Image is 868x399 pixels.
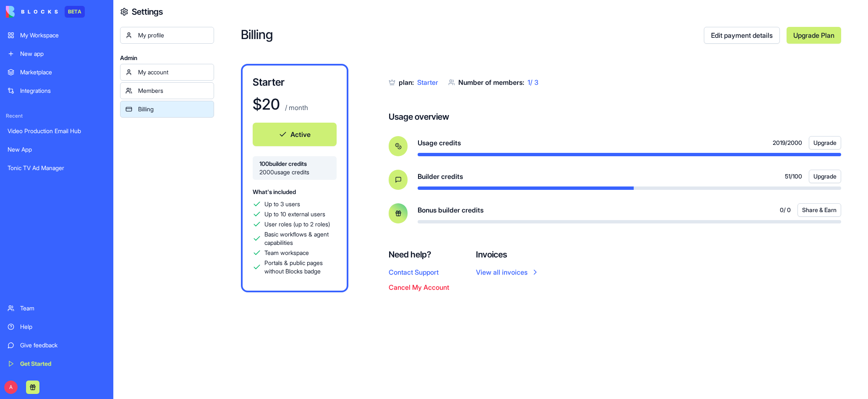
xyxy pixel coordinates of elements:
[264,210,325,218] span: Up to 10 external users
[418,171,463,181] span: Builder credits
[241,27,704,44] h2: Billing
[3,27,111,44] a: My Workspace
[120,64,214,81] a: My account
[389,249,449,260] h4: Need help?
[259,160,330,168] span: 100 builder credits
[264,259,337,276] span: Portals & public pages without Blocks badge
[138,31,209,39] div: My profile
[20,68,106,76] div: Marketplace
[528,78,539,87] span: 1 / 3
[787,27,841,44] a: Upgrade Plan
[797,203,841,217] button: Share & Earn
[253,76,337,89] h3: Starter
[253,188,296,195] span: What's included
[476,249,539,260] h4: Invoices
[389,282,449,292] button: Cancel My Account
[3,113,111,119] span: Recent
[3,64,111,81] a: Marketplace
[253,96,280,113] h1: $ 20
[6,6,85,18] a: BETA
[389,267,439,277] button: Contact Support
[20,323,106,331] div: Help
[3,160,111,176] a: Tonic TV Ad Manager
[418,205,484,215] span: Bonus builder credits
[389,111,449,123] h4: Usage overview
[259,168,330,176] span: 2000 usage credits
[4,381,18,394] span: A
[8,164,106,172] div: Tonic TV Ad Manager
[20,341,106,349] div: Give feedback
[399,78,414,87] span: plan:
[20,31,106,39] div: My Workspace
[458,78,524,87] span: Number of members:
[120,82,214,99] a: Members
[809,170,841,183] button: Upgrade
[264,200,300,208] span: Up to 3 users
[809,136,841,150] button: Upgrade
[138,87,209,95] div: Members
[65,6,85,18] div: BETA
[120,27,214,44] a: My profile
[3,337,111,354] a: Give feedback
[8,145,106,154] div: New App
[3,123,111,139] a: Video Production Email Hub
[20,87,106,95] div: Integrations
[3,355,111,372] a: Get Started
[120,101,214,118] a: Billing
[283,102,308,113] p: / month
[132,6,163,18] h4: Settings
[20,50,106,58] div: New app
[253,123,337,146] button: Active
[241,64,348,292] a: Starter$20 / monthActive100builder credits2000usage creditsWhat's includedUp to 3 usersUp to 10 e...
[417,78,438,87] span: Starter
[476,267,539,277] a: View all invoices
[418,138,461,148] span: Usage credits
[138,68,209,76] div: My account
[6,6,58,18] img: logo
[785,172,802,181] span: 51 / 100
[20,304,106,312] div: Team
[8,127,106,135] div: Video Production Email Hub
[3,300,111,317] a: Team
[264,230,337,247] span: Basic workflows & agent capabilities
[704,27,780,44] a: Edit payment details
[138,105,209,113] div: Billing
[3,318,111,335] a: Help
[264,249,309,257] span: Team workspace
[20,360,106,368] div: Get Started
[3,45,111,62] a: New app
[780,206,791,214] span: 0 / 0
[773,139,802,147] span: 2019 / 2000
[120,54,214,62] span: Admin
[3,141,111,158] a: New App
[264,220,330,228] span: User roles (up to 2 roles)
[3,82,111,99] a: Integrations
